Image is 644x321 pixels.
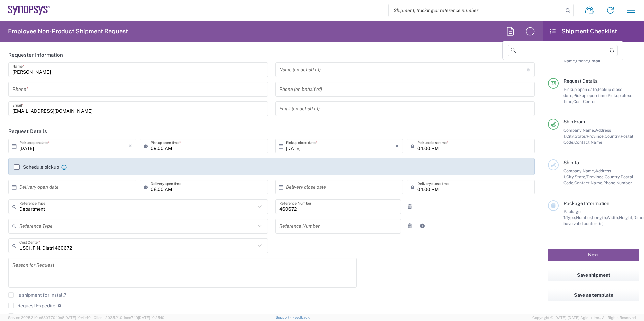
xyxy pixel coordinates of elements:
h2: Shipment Checklist [549,27,617,35]
span: Country, [605,174,621,179]
span: Client: 2025.21.0-faee749 [94,316,164,320]
span: Ship From [563,119,585,124]
span: Server: 2025.21.0-c63077040a8 [8,316,91,320]
span: Contact Name [574,140,602,145]
span: Height, [619,215,633,220]
button: Save as template [548,289,639,301]
span: [DATE] 10:41:40 [64,316,91,320]
span: Company Name, [563,128,595,133]
span: City, [566,174,575,179]
span: Copyright © [DATE]-[DATE] Agistix Inc., All Rights Reserved [532,315,636,321]
span: Package Information [563,201,609,206]
span: Width, [607,215,619,220]
span: Package 1: [563,209,581,220]
span: Ship To [563,160,579,165]
a: Add Reference [418,221,427,231]
span: Type, [566,215,576,220]
span: Email [589,58,600,63]
input: Shipment, tracking or reference number [389,4,563,17]
button: Next [548,249,639,261]
span: City, [566,134,575,139]
span: Phone, [576,58,589,63]
span: State/Province, [575,174,605,179]
label: Schedule pickup [14,164,59,170]
span: Contact Name, [574,180,603,185]
a: Remove Reference [405,202,414,211]
span: Name, [563,58,576,63]
h2: Requester Information [8,51,63,58]
a: Support [276,315,292,319]
label: Return label required [8,313,62,319]
i: × [395,141,399,151]
a: Feedback [292,315,310,319]
button: Save shipment [548,269,639,281]
span: Country, [605,134,621,139]
span: Cost Center [573,99,596,104]
label: Request Expedite [8,303,55,308]
span: [DATE] 10:25:10 [138,316,164,320]
h2: Request Details [8,128,47,135]
span: State/Province, [575,134,605,139]
a: Remove Reference [405,221,414,231]
span: Pickup open date, [563,87,598,92]
h2: Employee Non-Product Shipment Request [8,27,128,35]
span: Number, [576,215,592,220]
label: Is shipment for Install? [8,292,66,298]
span: Company Name, [563,168,595,173]
span: Phone Number [603,180,632,185]
i: × [129,141,132,151]
span: Request Details [563,78,598,84]
span: Length, [592,215,607,220]
span: Pickup open time, [573,93,608,98]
